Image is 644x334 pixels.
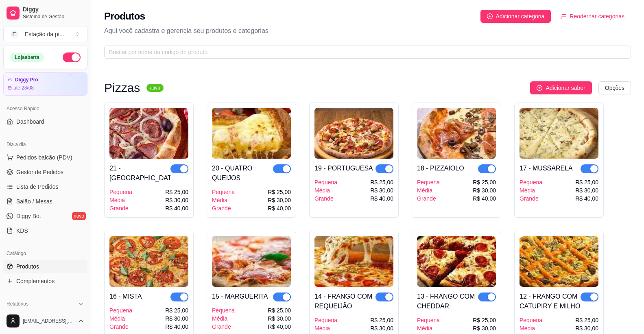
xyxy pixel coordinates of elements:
div: R$ 30,00 [268,314,291,323]
div: R$ 30,00 [165,196,188,204]
div: 19 - PORTUGUESA [314,164,373,173]
div: 16 - MISTA [109,292,142,301]
div: 21 - [GEOGRAPHIC_DATA] [109,164,170,183]
a: Produtos [3,260,87,273]
div: Média [314,186,337,194]
img: product-image [520,236,598,287]
button: [EMAIL_ADDRESS][DOMAIN_NAME] [3,311,87,331]
img: product-image [109,108,188,159]
img: product-image [520,108,598,159]
a: Diggy Proaté 28/08 [3,72,87,96]
span: Lista de Pedidos [16,183,59,191]
input: Buscar por nome ou código do produto [109,48,620,57]
div: R$ 40,00 [165,323,188,331]
span: ordered-list [561,13,566,19]
div: R$ 25,00 [370,316,393,324]
div: R$ 25,00 [268,188,291,196]
span: Adicionar categoria [496,12,545,21]
div: Média [314,324,337,332]
div: R$ 25,00 [575,178,598,186]
div: 12 - FRANGO COM CATUPIRY E MILHO [520,292,581,311]
div: R$ 25,00 [473,316,496,324]
span: [EMAIL_ADDRESS][DOMAIN_NAME] [23,318,74,324]
div: Grande [109,323,132,331]
div: Catálogo [3,247,87,260]
div: R$ 30,00 [268,196,291,204]
div: R$ 30,00 [370,186,393,194]
a: KDS [3,224,87,237]
div: R$ 30,00 [370,324,393,332]
span: KDS [16,227,28,235]
div: Pequena [417,316,440,324]
button: Adicionar categoria [480,10,551,23]
a: Salão / Mesas [3,195,87,208]
span: Gestor de Pedidos [16,168,63,176]
div: Grande [212,323,235,331]
div: R$ 25,00 [473,178,496,186]
a: Dashboard [3,115,87,128]
span: Dashboard [16,118,44,126]
span: Complementos [16,277,55,285]
div: 13 - FRANGO COM CHEDDAR [417,292,478,311]
div: Média [520,186,542,194]
div: Pequena [520,178,542,186]
button: Adicionar sabor [530,81,592,94]
div: Grande [417,194,440,203]
div: R$ 40,00 [268,204,291,212]
div: Grande [109,204,132,212]
span: Relatórios [7,301,28,307]
div: R$ 40,00 [268,323,291,331]
img: product-image [417,108,496,159]
a: Gestor de Pedidos [3,166,87,179]
img: product-image [109,236,188,287]
a: Complementos [3,275,87,288]
div: 20 - QUATRO QUEIJOS [212,164,273,183]
div: Pequena [109,306,132,314]
div: Pequena [417,178,440,186]
div: Média [212,196,235,204]
div: R$ 25,00 [165,188,188,196]
div: R$ 30,00 [575,186,598,194]
div: Média [212,314,235,323]
div: R$ 40,00 [370,194,393,203]
span: plus-circle [537,85,542,91]
a: Diggy Botnovo [3,210,87,223]
div: R$ 40,00 [575,194,598,203]
div: Média [520,324,542,332]
p: Aqui você cadastra e gerencia seu produtos e categorias [104,26,631,36]
span: Opções [605,83,624,92]
span: Diggy Bot [16,212,41,220]
span: Produtos [16,262,39,271]
button: Opções [598,81,631,94]
div: Média [109,314,132,323]
div: R$ 25,00 [370,178,393,186]
button: Reodernar categorias [554,10,631,23]
div: 15 - MARGUERITA [212,292,268,301]
sup: ativa [146,84,163,92]
span: E [10,30,18,38]
span: plus-circle [487,13,493,19]
div: Pequena [520,316,542,324]
button: Alterar Status [63,52,81,62]
img: product-image [212,108,291,159]
article: até 28/08 [13,85,34,91]
img: product-image [314,108,393,159]
div: R$ 30,00 [575,324,598,332]
div: Dia a dia [3,138,87,151]
div: R$ 30,00 [473,324,496,332]
div: 14 - FRANGO COM REQUEIJÃO [314,292,375,311]
div: Pequena [314,178,337,186]
h2: Produtos [104,10,145,23]
div: R$ 40,00 [473,194,496,203]
a: DiggySistema de Gestão [3,3,87,23]
div: Loja aberta [10,53,44,62]
div: Acesso Rápido [3,102,87,115]
div: Pequena [109,188,132,196]
div: 17 - MUSSARELA [520,164,573,173]
span: Salão / Mesas [16,197,52,205]
span: Sistema de Gestão [23,13,84,20]
div: Pequena [212,306,235,314]
button: Pedidos balcão (PDV) [3,151,87,164]
span: Adicionar sabor [546,83,585,92]
span: Diggy [23,6,84,13]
